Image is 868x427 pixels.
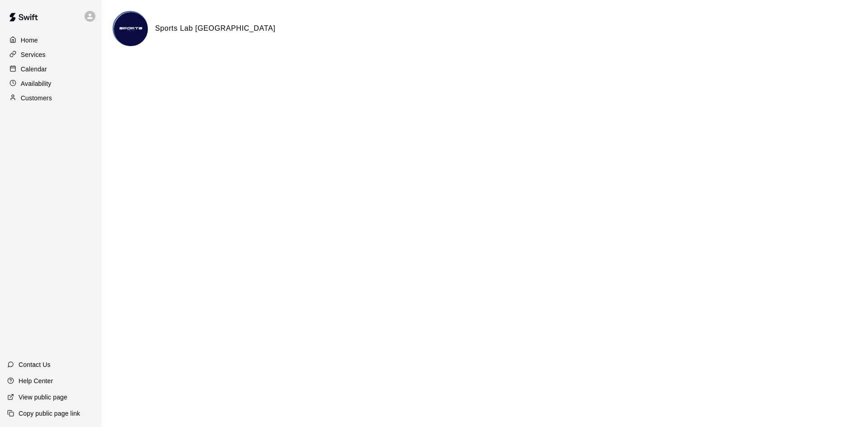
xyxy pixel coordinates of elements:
p: Services [21,50,46,59]
a: Services [7,48,94,61]
p: Calendar [21,65,47,74]
a: Customers [7,91,94,105]
p: Customers [21,94,52,103]
a: Home [7,33,94,47]
h6: Sports Lab [GEOGRAPHIC_DATA] [155,23,275,34]
p: Contact Us [19,360,51,369]
p: Help Center [19,376,53,385]
a: Calendar [7,62,94,76]
img: Sports Lab TN logo [114,12,148,46]
p: Home [21,36,38,45]
p: Copy public page link [19,409,80,418]
a: Availability [7,77,94,90]
p: Availability [21,79,52,88]
p: View public page [19,393,67,402]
